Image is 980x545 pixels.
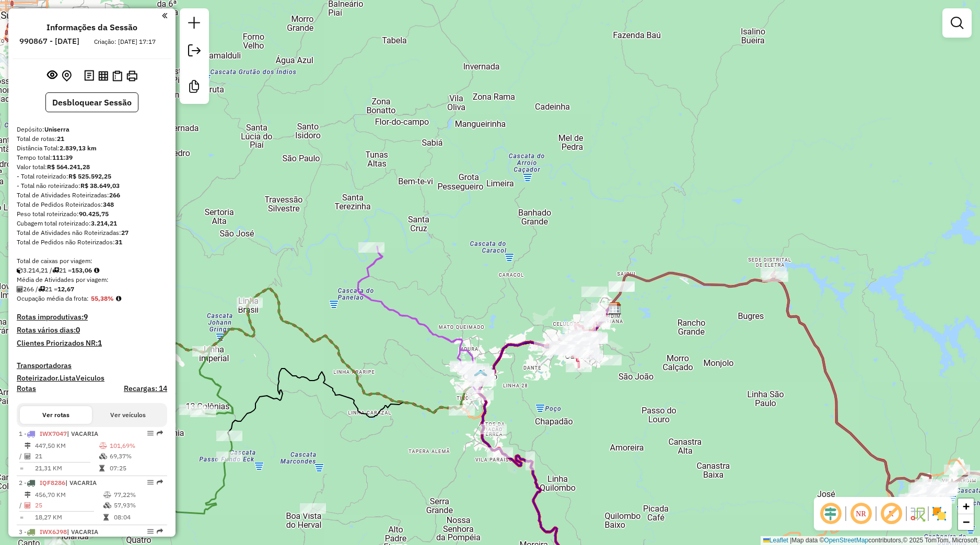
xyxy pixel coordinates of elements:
strong: 12,67 [57,285,74,293]
button: Visualizar Romaneio [110,68,124,84]
strong: 266 [109,191,120,199]
div: Atividade não roteirizada - VALDETI DA SILVA PIRES [449,405,475,416]
div: Total de Atividades Roteirizadas: [17,191,167,200]
td: / [19,451,24,461]
div: Atividade não roteirizada - MERCADO PEDRA BRAN 2 [911,495,937,505]
img: Gramado [474,369,487,383]
td: 07:25 [109,463,163,473]
em: Opções [147,430,154,436]
span: + [963,500,970,513]
td: 08:04 [113,512,163,523]
div: Atividade não roteirizada - PETERSON BEHLING [581,287,608,297]
td: / [19,500,24,511]
a: Nova sessão e pesquisa [184,13,205,36]
div: Atividade não roteirizada - MERCADO HANSEN [300,503,326,514]
i: Total de Atividades [25,502,31,508]
div: Atividade não roteirizada - CELINGA [585,315,611,326]
i: Meta Caixas/viagem: 1,00 Diferença: 152,06 [94,267,99,274]
td: = [19,512,24,523]
td: 57,93% [113,500,163,511]
span: 2 - [19,479,97,487]
i: % de utilização do peso [103,492,111,498]
img: Uniserra [608,302,622,315]
a: Exportar sessão [184,40,205,64]
h4: Roteirizador.ListaVeiculos [17,374,167,383]
button: Ver veículos [92,406,164,424]
i: Total de rotas [38,286,45,292]
a: Leaflet [763,537,788,544]
a: Zoom in [958,499,974,514]
h4: Rotas vários dias: [17,326,167,335]
strong: R$ 38.649,03 [80,182,120,189]
span: − [963,515,970,528]
strong: 27 [121,229,129,236]
td: 456,70 KM [34,490,103,500]
strong: 1 [98,338,102,348]
span: | VACARIA [67,528,98,536]
div: Depósito: [17,125,167,134]
div: Atividade não roteirizada - WALDOMIRO FAGUNDES DA SILVA [591,303,617,313]
div: Total de Pedidos Roteirizados: [17,200,167,209]
em: Média calculada utilizando a maior ocupação (%Peso ou %Cubagem) de cada rota da sessão. Rotas cro... [116,295,121,302]
button: Exibir sessão original [45,67,60,84]
strong: 153,06 [72,266,92,274]
strong: 90.425,75 [79,210,109,218]
div: Atividade não roteirizada - OLINDA FERREIRA FRANCA [927,487,953,497]
button: Imprimir Rotas [124,68,139,84]
em: Rota exportada [157,479,163,485]
button: Centralizar mapa no depósito ou ponto de apoio [60,68,74,84]
span: | VACARIA [67,430,98,437]
div: Cubagem total roteirizado: [17,219,167,228]
td: 77,22% [113,490,163,500]
div: Total de Pedidos não Roteirizados: [17,238,167,247]
em: Opções [147,479,154,485]
h4: Transportadoras [17,361,167,370]
i: Tempo total em rota [103,514,109,520]
h4: Rotas improdutivas: [17,313,167,322]
strong: 111:39 [52,153,73,161]
i: Total de Atividades [17,286,23,292]
div: Total de caixas por viagem: [17,256,167,266]
strong: 348 [103,200,114,208]
strong: Uniserra [44,125,69,133]
button: Logs desbloquear sessão [82,68,96,84]
div: Total de Atividades não Roteirizadas: [17,228,167,238]
em: Rota exportada [157,430,163,436]
div: - Total roteirizado: [17,172,167,181]
div: Distância Total: [17,144,167,153]
div: Atividade não roteirizada - SUPERMERCADO DIA [457,364,483,374]
em: Opções [147,528,154,535]
td: = [19,463,24,473]
span: IWX7047 [40,430,67,437]
a: OpenStreetMap [824,537,869,544]
img: Fluxo de ruas [909,505,926,522]
div: Atividade não roteirizada - MERCADO DOMCHELO [487,447,513,458]
div: 3.214,21 / 21 = [17,266,167,275]
i: Cubagem total roteirizado [17,267,23,274]
i: % de utilização da cubagem [99,453,107,459]
div: Valor total: [17,162,167,172]
div: Map data © contributors,© 2025 TomTom, Microsoft [761,536,980,545]
td: 447,50 KM [34,441,99,451]
span: 3 - [19,528,98,536]
div: Média de Atividades por viagem: [17,275,167,285]
a: Clique aqui para minimizar o painel [162,9,167,21]
td: 25 [34,500,103,511]
em: Rota exportada [157,528,163,535]
a: Criar modelo [184,76,205,100]
span: | VACARIA [65,479,97,487]
td: 21,31 KM [34,463,99,473]
h4: Recargas: 14 [124,384,167,393]
button: Ver rotas [20,406,92,424]
span: IWX6J98 [40,528,67,536]
span: Ocupação média da frota: [17,294,89,302]
h4: Rotas [17,384,36,393]
strong: 0 [76,325,80,335]
i: % de utilização do peso [99,443,107,449]
span: Exibir rótulo [879,501,904,526]
i: Distância Total [25,443,31,449]
div: Total de rotas: [17,134,167,144]
div: Atividade não roteirizada - ANDRE MARSCHNER [596,355,622,365]
strong: 3.214,21 [91,219,117,227]
i: % de utilização da cubagem [103,502,111,508]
